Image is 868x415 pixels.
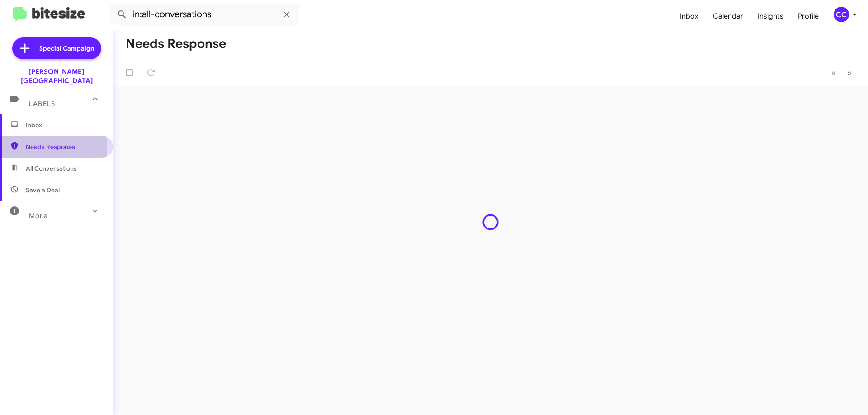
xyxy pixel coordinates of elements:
button: Next [841,64,857,82]
span: Inbox [26,121,103,130]
span: All Conversations [26,164,77,173]
nav: Page navigation example [826,64,857,82]
span: More [29,212,47,220]
a: Inbox [673,3,706,29]
span: « [831,67,836,79]
button: CC [826,7,858,22]
a: Insights [750,3,791,29]
span: Save a Deal [26,186,60,195]
div: CC [834,7,849,22]
span: Needs Response [26,142,103,151]
a: Profile [791,3,826,29]
a: Calendar [706,3,750,29]
button: Previous [826,64,842,82]
h1: Needs Response [126,37,226,51]
span: Labels [29,100,55,108]
a: Special Campaign [12,37,101,59]
span: » [847,67,852,79]
span: Special Campaign [39,44,94,53]
input: Search [109,4,299,25]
